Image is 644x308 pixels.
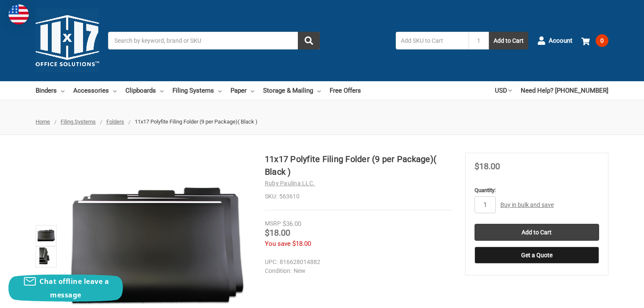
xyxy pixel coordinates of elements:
[549,36,572,46] span: Account
[396,32,469,49] input: Add SKU to Cart
[581,30,608,52] a: 0
[8,4,29,25] img: duty and tax information for United States
[230,81,254,100] a: Paper
[265,267,447,275] dd: New
[475,161,500,171] span: $18.00
[37,247,56,266] img: 11x17 Polyfite Filing Folder (9 per Package)( Black )
[489,32,528,49] button: Add to Cart
[495,81,512,100] a: USD
[108,32,320,49] input: Search by keyword, brand or SKU
[283,220,301,228] span: $36.00
[265,192,451,201] dd: 563610
[265,228,290,238] span: $18.00
[265,192,277,201] dt: SKU:
[521,81,608,100] a: Need Help? [PHONE_NUMBER]
[8,275,123,302] button: Chat offline leave a message
[135,118,258,125] span: 11x17 Polyfite Filing Folder (9 per Package)( Black )
[265,180,315,187] a: Ruby Paulina LLC.
[475,247,599,264] button: Get a Quote
[265,219,281,228] div: MSRP
[172,81,222,100] a: Filing Systems
[36,118,50,125] a: Home
[330,81,361,100] a: Free Offers
[537,30,572,52] a: Account
[265,258,447,267] dd: 816628014882
[36,81,64,100] a: Binders
[106,118,124,125] a: Folders
[73,81,117,100] a: Accessories
[265,240,291,247] span: You save
[39,277,109,300] span: Chat offline leave a message
[125,81,164,100] a: Clipboards
[292,240,311,247] span: $18.00
[500,201,554,208] a: Buy in bulk and save
[265,258,278,267] dt: UPC:
[265,153,451,178] h1: 11x17 Polyfite Filing Folder (9 per Package)( Black )
[475,186,599,195] label: Quantity:
[36,9,99,72] img: 11x17.com
[263,81,321,100] a: Storage & Mailing
[61,118,96,125] a: Filing Systems
[475,224,599,241] input: Add to Cart
[37,226,56,245] img: 11x17 Polyfite Filing Folder (9 per Package)( Black )
[265,267,291,275] dt: Condition:
[596,34,608,47] span: 0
